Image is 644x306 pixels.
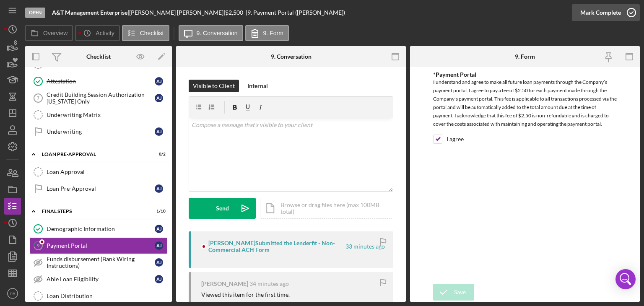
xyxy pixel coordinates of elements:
[271,53,312,60] div: 9. Conversation
[615,269,636,289] div: Open Intercom Messenger
[52,9,129,16] div: |
[216,198,229,219] div: Send
[29,180,168,197] a: Loan Pre-ApprovalAJ
[225,9,243,16] span: $2,500
[37,96,39,101] tspan: 7
[155,77,163,86] div: A J
[193,80,235,92] div: Visible to Client
[42,209,145,214] div: FINAL STEPS
[140,30,164,36] label: Checklist
[155,258,163,267] div: A J
[47,226,155,232] div: Demographic Information
[29,90,168,106] a: 7Credit Building Session Authorization- [US_STATE] OnlyAJ
[189,198,256,219] button: Send
[515,53,535,60] div: 9. Form
[155,241,163,250] div: A J
[122,25,169,41] button: Checklist
[29,288,168,304] a: Loan Distribution
[47,276,155,283] div: Able Loan Eligibility
[47,293,167,299] div: Loan Distribution
[47,256,155,269] div: Funds disbursement (Bank Wiring Instructions)
[4,285,21,302] button: PB
[155,275,163,283] div: A J
[151,209,166,214] div: 1 / 10
[29,237,168,254] a: 9Payment PortalAJ
[10,291,16,296] text: PB
[29,106,168,123] a: Underwriting Matrix
[263,30,283,36] label: 9. Form
[433,71,617,78] div: *Payment Portal
[47,91,155,105] div: Credit Building Session Authorization- [US_STATE] Only
[447,135,464,143] label: I agree
[25,8,45,18] div: Open
[155,225,163,233] div: A J
[47,112,167,118] div: Underwriting Matrix
[433,78,617,130] div: I understand and agree to make all future loan payments through the Company’s payment portal. I a...
[47,242,155,249] div: Payment Portal
[47,185,155,192] div: Loan Pre-Approval
[25,25,73,41] button: Overview
[201,291,290,298] div: Viewed this item for the first time.
[179,25,243,41] button: 9. Conversation
[86,53,111,60] div: Checklist
[345,243,385,250] time: 2025-09-15 18:12
[96,30,114,36] label: Activity
[29,73,168,90] a: AttestationAJ
[75,25,119,41] button: Activity
[129,9,225,16] div: [PERSON_NAME] [PERSON_NAME] |
[29,271,168,288] a: Able Loan EligibilityAJ
[29,220,168,237] a: Demographic InformationAJ
[572,4,640,21] button: Mark Complete
[155,127,163,136] div: A J
[243,80,272,92] button: Internal
[249,280,289,287] time: 2025-09-15 18:11
[208,240,344,253] div: [PERSON_NAME] Submitted the Lenderfit - Non-Commercial ACH Form
[197,30,238,36] label: 9. Conversation
[155,94,163,102] div: A J
[42,152,145,157] div: Loan Pre-Approval
[155,184,163,193] div: A J
[433,284,474,301] button: Save
[52,9,127,16] b: A&T Management Enterprise
[47,128,155,135] div: Underwriting
[189,80,239,92] button: Visible to Client
[37,243,40,248] tspan: 9
[29,123,168,140] a: UnderwritingAJ
[454,284,466,301] div: Save
[47,78,155,85] div: Attestation
[201,280,248,287] div: [PERSON_NAME]
[43,30,68,36] label: Overview
[245,25,289,41] button: 9. Form
[29,163,168,180] a: Loan Approval
[247,80,268,92] div: Internal
[29,254,168,271] a: Funds disbursement (Bank Wiring Instructions)AJ
[151,152,166,157] div: 0 / 2
[246,9,345,16] div: | 9. Payment Portal ([PERSON_NAME])
[47,169,167,175] div: Loan Approval
[580,4,621,21] div: Mark Complete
